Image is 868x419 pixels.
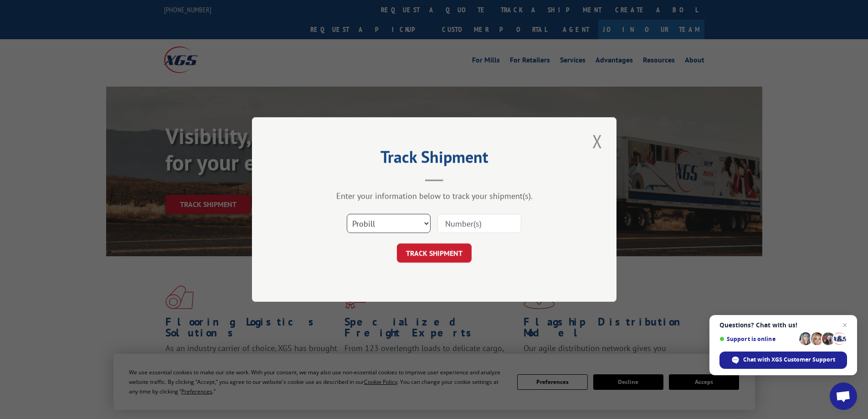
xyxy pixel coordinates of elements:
[298,191,571,201] div: Enter your information below to track your shipment(s).
[437,214,521,233] input: Number(s)
[719,336,796,342] span: Support is online
[719,321,847,329] span: Questions? Chat with us!
[298,150,571,168] h2: Track Shipment
[743,356,835,364] span: Chat with XGS Customer Support
[397,243,472,263] button: TRACK SHIPMENT
[830,383,857,410] a: Open chat
[590,129,605,154] button: Close modal
[719,352,847,369] span: Chat with XGS Customer Support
